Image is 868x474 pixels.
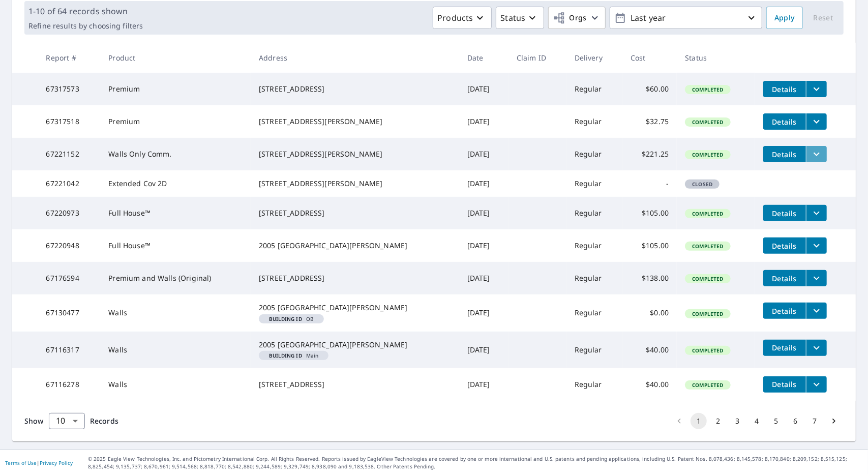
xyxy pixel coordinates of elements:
[622,43,677,73] th: Cost
[269,316,302,321] em: Building ID
[566,73,622,105] td: Regular
[622,332,677,368] td: $40.00
[610,7,762,29] button: Last year
[38,294,101,331] td: 67130477
[88,455,863,470] p: © 2025 Eagle View Technologies, Inc. and Pictometry International Corp. All Rights Reserved. Repo...
[38,73,101,105] td: 67317573
[670,413,844,429] nav: pagination navigation
[710,413,726,429] button: Go to page 2
[769,117,800,127] span: Details
[622,197,677,229] td: $105.00
[806,81,827,97] button: filesDropdownBtn-67317573
[686,310,729,317] span: Completed
[459,170,508,197] td: [DATE]
[686,151,729,158] span: Completed
[763,146,806,162] button: detailsBtn-67221152
[763,81,806,97] button: detailsBtn-67317573
[49,413,85,429] div: Show 10 records
[787,413,803,429] button: Go to page 6
[626,9,745,27] p: Last year
[769,306,800,316] span: Details
[622,138,677,170] td: $221.25
[769,379,800,389] span: Details
[263,316,320,321] span: OB
[763,270,806,286] button: detailsBtn-67176594
[763,340,806,356] button: detailsBtn-67116317
[40,459,73,466] a: Privacy Policy
[38,138,101,170] td: 67221152
[622,262,677,294] td: $138.00
[459,368,508,401] td: [DATE]
[769,150,800,159] span: Details
[566,368,622,401] td: Regular
[433,7,492,29] button: Products
[5,459,37,466] a: Terms of Use
[100,138,251,170] td: Walls Only Comm.
[548,7,606,29] button: Orgs
[459,262,508,294] td: [DATE]
[566,105,622,138] td: Regular
[259,340,451,350] div: 2005 [GEOGRAPHIC_DATA][PERSON_NAME]
[100,229,251,262] td: Full House™
[259,116,451,127] div: [STREET_ADDRESS][PERSON_NAME]
[100,170,251,197] td: Extended Cov 2D
[38,197,101,229] td: 67220973
[100,294,251,331] td: Walls
[459,197,508,229] td: [DATE]
[826,413,842,429] button: Go to next page
[677,43,755,73] th: Status
[622,170,677,197] td: -
[622,294,677,331] td: $0.00
[769,343,800,352] span: Details
[38,170,101,197] td: 67221042
[769,209,800,218] span: Details
[806,270,827,286] button: filesDropdownBtn-67176594
[459,43,508,73] th: Date
[100,43,251,73] th: Product
[100,332,251,368] td: Walls
[566,170,622,197] td: Regular
[622,73,677,105] td: $60.00
[566,43,622,73] th: Delivery
[622,368,677,401] td: $40.00
[806,376,827,393] button: filesDropdownBtn-67116278
[100,368,251,401] td: Walls
[263,353,324,358] span: Main
[763,238,806,254] button: detailsBtn-67220948
[259,84,451,94] div: [STREET_ADDRESS]
[38,368,101,401] td: 67116278
[437,12,473,24] p: Products
[100,73,251,105] td: Premium
[24,416,44,426] span: Show
[686,347,729,354] span: Completed
[806,340,827,356] button: filesDropdownBtn-67116317
[763,303,806,319] button: detailsBtn-67130477
[28,5,143,17] p: 1-10 of 64 records shown
[686,181,719,188] span: Closed
[806,146,827,162] button: filesDropdownBtn-67221152
[763,205,806,221] button: detailsBtn-67220973
[259,273,451,283] div: [STREET_ADDRESS]
[766,7,803,29] button: Apply
[806,413,823,429] button: Go to page 7
[251,43,459,73] th: Address
[459,294,508,331] td: [DATE]
[566,332,622,368] td: Regular
[259,303,451,313] div: 2005 [GEOGRAPHIC_DATA][PERSON_NAME]
[686,118,729,126] span: Completed
[749,413,765,429] button: Go to page 4
[459,332,508,368] td: [DATE]
[5,460,73,466] p: |
[508,43,566,73] th: Claim ID
[38,229,101,262] td: 67220948
[459,105,508,138] td: [DATE]
[566,197,622,229] td: Regular
[90,416,118,426] span: Records
[459,229,508,262] td: [DATE]
[768,413,784,429] button: Go to page 5
[259,241,451,251] div: 2005 [GEOGRAPHIC_DATA][PERSON_NAME]
[622,105,677,138] td: $32.75
[686,86,729,93] span: Completed
[566,294,622,331] td: Regular
[28,21,143,31] p: Refine results by choosing filters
